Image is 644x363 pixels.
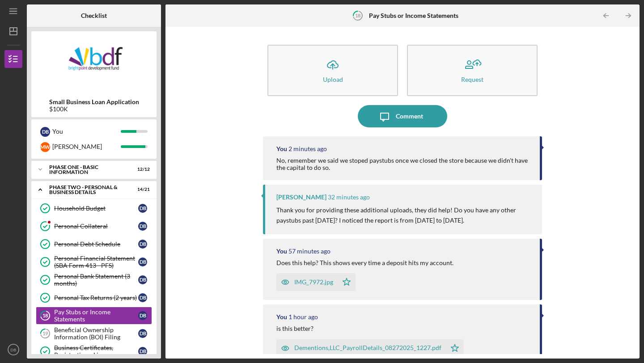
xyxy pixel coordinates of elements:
div: Personal Bank Statement (3 months) [54,273,138,287]
b: Checklist [81,12,107,19]
tspan: 18 [42,313,48,319]
time: 2025-08-27 17:45 [288,145,327,152]
div: You [276,248,287,255]
div: You [52,124,121,139]
div: Pay Stubs or Income Statements [54,308,138,323]
div: is this better? [276,325,314,332]
div: [PERSON_NAME] [276,194,326,201]
div: Comment [396,105,423,127]
div: $100K [49,106,139,113]
a: Household BudgetDB [36,199,152,217]
button: Dementions,LLC_PayrollDetails_08272025_1227.pdf [276,339,464,357]
div: D B [138,311,147,320]
button: DB [4,341,22,359]
div: D B [138,222,147,231]
div: You [276,313,287,321]
div: Phase One - Basic Information [49,165,127,175]
tspan: 18 [355,13,360,18]
a: 18Pay Stubs or Income StatementsDB [36,307,152,325]
b: Pay Stubs or Income Statements [369,12,458,19]
div: D B [138,257,147,266]
div: 12 / 12 [134,167,150,172]
div: M W [40,142,50,152]
a: Personal Tax Returns (2 years)DB [36,289,152,307]
div: Beneficial Ownership Information (BOI) Filing [54,326,138,341]
div: D B [138,347,147,356]
img: Product logo [31,36,157,89]
button: Comment [358,105,447,127]
a: 19Beneficial Ownership Information (BOI) FilingDB [36,325,152,342]
div: D B [138,240,147,249]
div: IMG_7972.jpg [294,279,333,286]
div: Request [461,76,483,83]
text: DB [10,347,16,352]
p: Thank you for providing these additional uploads, they did help! Do you have any other paystubs p... [276,205,533,225]
button: Request [407,45,538,96]
time: 2025-08-27 16:29 [288,313,318,321]
div: 14 / 21 [134,187,150,192]
a: Personal Financial Statement (SBA Form 413 - PFS)DB [36,253,152,271]
div: You [276,145,287,152]
div: D B [40,127,50,137]
div: Business Certificates, Registrations, Licenses [54,344,138,359]
div: D B [138,329,147,338]
div: Does this help? This shows every time a deposit hits my account. [276,259,453,266]
button: Upload [267,45,398,96]
a: Personal Debt ScheduleDB [36,235,152,253]
div: Personal Financial Statement (SBA Form 413 - PFS) [54,255,138,269]
div: Upload [323,76,343,83]
tspan: 19 [42,331,48,337]
a: Personal Bank Statement (3 months)DB [36,271,152,289]
div: No, remember we said we stoped paystubs once we closed the store because we didn't have the capit... [276,157,531,171]
div: [PERSON_NAME] [52,139,121,154]
div: D B [138,204,147,213]
div: Dementions,LLC_PayrollDetails_08272025_1227.pdf [294,344,441,351]
b: Small Business Loan Application [49,98,139,106]
div: D B [138,275,147,284]
div: Personal Debt Schedule [54,241,138,248]
div: Personal Tax Returns (2 years) [54,294,138,301]
time: 2025-08-27 16:50 [288,248,330,255]
div: Household Budget [54,205,138,212]
a: Business Certificates, Registrations, LicensesDB [36,342,152,360]
a: Personal CollateralDB [36,217,152,235]
button: IMG_7972.jpg [276,273,356,291]
time: 2025-08-27 17:16 [328,194,370,201]
div: D B [138,293,147,302]
div: Personal Collateral [54,223,138,230]
div: PHASE TWO - PERSONAL & BUSINESS DETAILS [49,185,127,195]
